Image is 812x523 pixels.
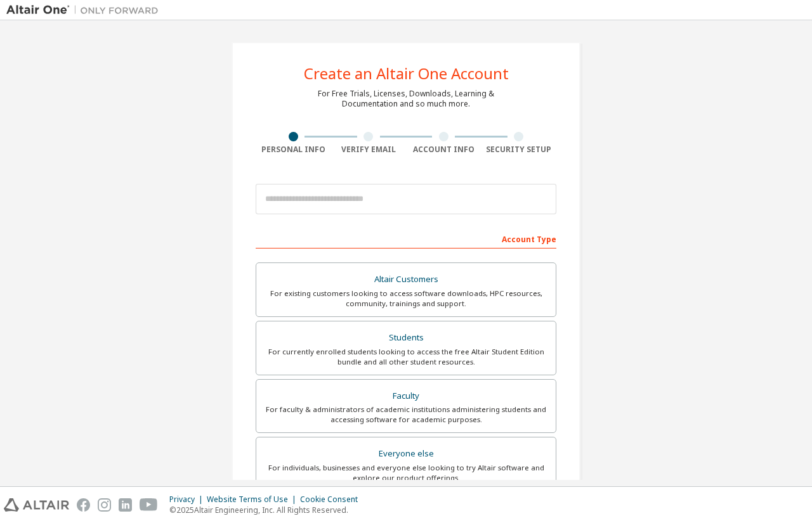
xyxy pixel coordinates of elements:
[256,228,556,249] div: Account Type
[300,494,365,505] div: Cookie Consent
[264,404,548,425] div: For faculty & administrators of academic institutions administering students and accessing softwa...
[331,145,407,155] div: Verify Email
[264,387,548,405] div: Faculty
[119,498,132,512] img: linkedin.svg
[169,494,207,505] div: Privacy
[406,145,481,155] div: Account Info
[264,347,548,367] div: For currently enrolled students looking to access the free Altair Student Edition bundle and all ...
[304,66,509,81] div: Create an Altair One Account
[264,288,548,309] div: For existing customers looking to access software downloads, HPC resources, community, trainings ...
[264,329,548,347] div: Students
[169,505,365,515] p: © 2025 Altair Engineering, Inc. All Rights Reserved.
[264,271,548,288] div: Altair Customers
[264,463,548,483] div: For individuals, businesses and everyone else looking to try Altair software and explore our prod...
[264,445,548,463] div: Everyone else
[77,498,90,512] img: facebook.svg
[140,498,158,512] img: youtube.svg
[481,145,557,155] div: Security Setup
[256,145,331,155] div: Personal Info
[318,89,494,109] div: For Free Trials, Licenses, Downloads, Learning & Documentation and so much more.
[4,498,69,512] img: altair_logo.svg
[6,4,165,16] img: Altair One
[98,498,111,512] img: instagram.svg
[207,494,300,505] div: Website Terms of Use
